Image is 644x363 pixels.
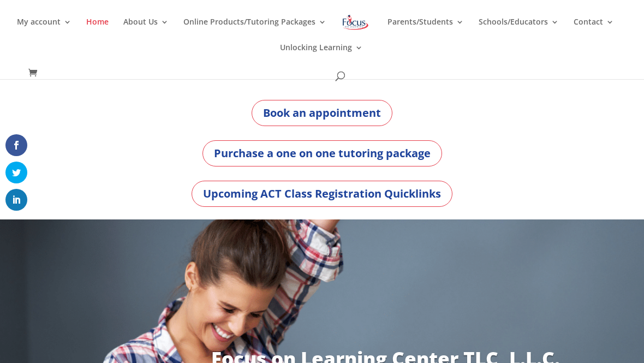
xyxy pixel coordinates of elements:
[341,13,369,32] img: Focus on Learning
[252,100,392,126] a: Book an appointment
[479,18,559,44] a: Schools/Educators
[123,18,169,44] a: About Us
[202,140,442,166] a: Purchase a one on one tutoring package
[574,18,614,44] a: Contact
[183,18,326,44] a: Online Products/Tutoring Packages
[192,181,452,207] a: Upcoming ACT Class Registration Quicklinks
[86,18,109,44] a: Home
[17,18,71,44] a: My account
[387,18,464,44] a: Parents/Students
[280,44,363,69] a: Unlocking Learning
